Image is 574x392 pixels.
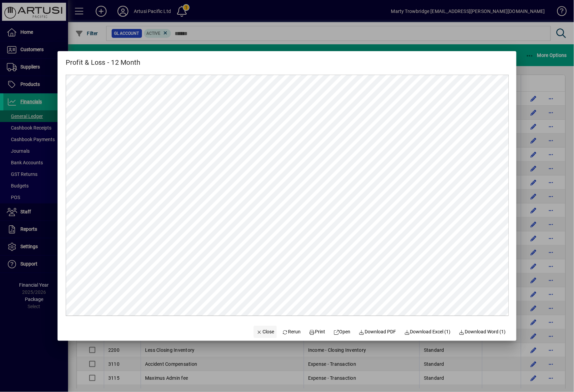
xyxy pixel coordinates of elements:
[282,328,301,335] span: Rerun
[459,328,506,335] span: Download Word (1)
[58,51,149,68] h2: Profit & Loss - 12 Month
[331,326,353,338] a: Open
[309,328,325,335] span: Print
[456,326,509,338] button: Download Word (1)
[333,328,351,335] span: Open
[356,326,399,338] a: Download PDF
[404,328,451,335] span: Download Excel (1)
[254,326,277,338] button: Close
[401,326,453,338] button: Download Excel (1)
[256,328,274,335] span: Close
[359,328,396,335] span: Download PDF
[306,326,328,338] button: Print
